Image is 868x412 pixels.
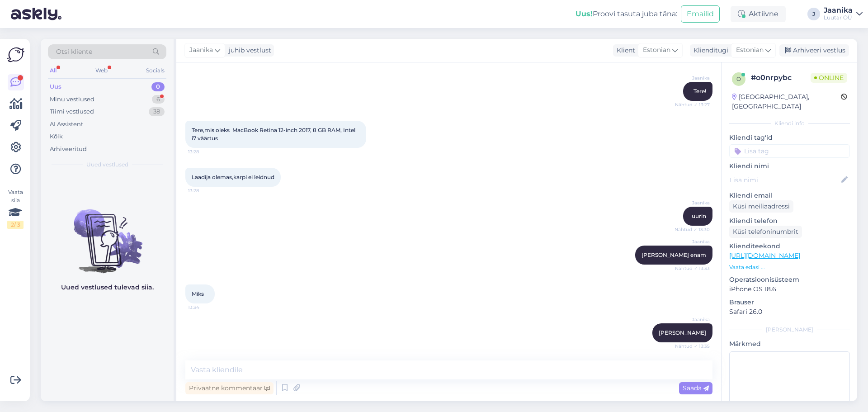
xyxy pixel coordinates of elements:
[659,329,706,336] span: [PERSON_NAME]
[188,187,222,194] span: 13:28
[736,45,764,55] span: Estonian
[732,92,841,111] div: [GEOGRAPHIC_DATA], [GEOGRAPHIC_DATA]
[675,226,710,233] span: Nähtud ✓ 13:30
[730,175,840,185] input: Lisa nimi
[41,193,174,275] img: No chats
[729,284,850,294] p: iPhone OS 18.6
[690,46,728,55] div: Klienditugi
[189,45,213,55] span: Jaanika
[576,9,593,18] b: Uus!
[729,263,850,271] p: Vaata edasi ...
[675,343,710,350] span: Nähtud ✓ 13:35
[151,82,165,91] div: 0
[736,76,741,82] span: o
[729,144,850,158] input: Lisa tag
[94,65,109,76] div: Web
[149,107,165,116] div: 38
[7,221,24,229] div: 2 / 3
[675,265,710,272] span: Nähtud ✓ 13:33
[731,6,786,22] div: Aktiivne
[7,188,24,229] div: Vaata siia
[729,161,850,171] p: Kliendi nimi
[192,290,204,297] span: Miks
[50,82,61,91] div: Uus
[7,46,24,63] img: Askly Logo
[642,251,706,258] span: [PERSON_NAME] enam
[676,238,710,245] span: Jaanika
[188,304,222,311] span: 13:34
[693,88,706,95] span: Tere!
[48,65,58,76] div: All
[729,275,850,284] p: Operatsioonisüsteem
[576,9,677,19] div: Proovi tasuta juba täna:
[152,95,165,104] div: 6
[729,298,850,307] p: Brauser
[188,148,222,155] span: 13:28
[56,47,92,57] span: Otsi kliente
[729,191,850,200] p: Kliendi email
[807,8,820,20] div: J
[824,7,863,21] a: JaanikaLuutar OÜ
[676,199,710,206] span: Jaanika
[50,145,87,154] div: Arhiveeritud
[824,7,853,14] div: Jaanika
[61,283,154,292] p: Uued vestlused tulevad siia.
[751,72,811,83] div: # o0nrpybc
[779,44,849,57] div: Arhiveeri vestlus
[729,339,850,349] p: Märkmed
[643,45,670,55] span: Estonian
[192,127,357,142] span: Tere,mis oleks MacBook Retina 12-inch 2017, 8 GB RAM, Intel i7 väärtus
[729,326,850,334] div: [PERSON_NAME]
[729,216,850,226] p: Kliendi telefon
[729,251,800,260] a: [URL][DOMAIN_NAME]
[185,382,274,394] div: Privaatne kommentaar
[50,120,83,129] div: AI Assistent
[692,213,706,219] span: uurin
[681,5,720,23] button: Emailid
[811,73,847,83] span: Online
[192,174,274,180] span: Laadija olemas,karpi ei leidnud
[144,65,166,76] div: Socials
[50,107,94,116] div: Tiimi vestlused
[824,14,853,21] div: Luutar OÜ
[50,95,94,104] div: Minu vestlused
[676,316,710,323] span: Jaanika
[86,161,128,169] span: Uued vestlused
[729,133,850,142] p: Kliendi tag'id
[613,46,635,55] div: Klient
[225,46,271,55] div: juhib vestlust
[729,226,802,238] div: Küsi telefoninumbrit
[683,384,709,392] span: Saada
[729,242,850,251] p: Klienditeekond
[729,119,850,128] div: Kliendi info
[676,75,710,81] span: Jaanika
[675,101,710,108] span: Nähtud ✓ 13:27
[729,200,793,213] div: Küsi meiliaadressi
[729,307,850,317] p: Safari 26.0
[50,132,63,141] div: Kõik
